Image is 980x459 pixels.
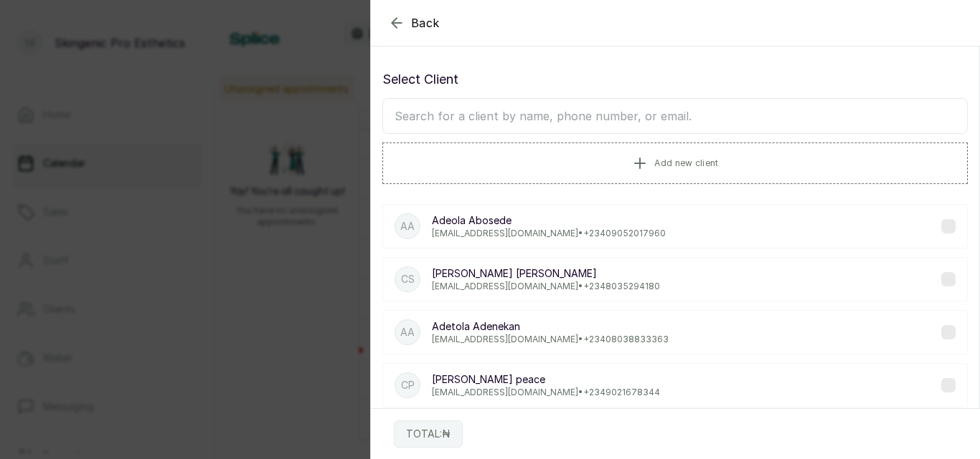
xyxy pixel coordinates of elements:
input: Search for a client by name, phone number, or email. [382,98,968,134]
p: AA [400,219,415,233]
span: Add new client [654,158,718,169]
p: Cp [401,378,415,392]
p: AA [400,325,415,339]
p: [EMAIL_ADDRESS][DOMAIN_NAME] • +234 9021678344 [432,387,660,398]
p: Adetola Adenekan [432,319,669,334]
button: Add new client [382,142,968,184]
button: Back [388,14,440,32]
p: Select Client [382,69,968,90]
p: [EMAIL_ADDRESS][DOMAIN_NAME] • +234 08038833363 [432,334,669,345]
p: TOTAL: ₦ [406,427,451,441]
span: Back [411,14,440,32]
p: [EMAIL_ADDRESS][DOMAIN_NAME] • +234 09052017960 [432,228,666,239]
p: [PERSON_NAME] peace [432,372,660,387]
p: [PERSON_NAME] [PERSON_NAME] [432,266,660,281]
p: [EMAIL_ADDRESS][DOMAIN_NAME] • +234 8035294180 [432,281,660,292]
p: Adeola Abosede [432,213,666,228]
p: CS [401,272,415,286]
